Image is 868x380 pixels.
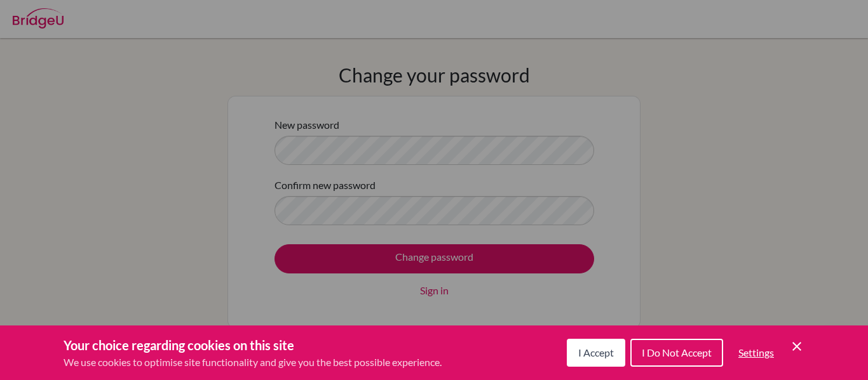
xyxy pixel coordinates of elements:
[789,339,804,354] button: Save and close
[567,339,625,367] button: I Accept
[64,336,442,355] h3: Your choice regarding cookies on this site
[64,355,442,370] p: We use cookies to optimise site functionality and give you the best possible experience.
[642,346,712,358] span: I Do Not Accept
[630,339,723,367] button: I Do Not Accept
[738,346,774,358] span: Settings
[578,346,614,358] span: I Accept
[728,340,784,365] button: Settings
